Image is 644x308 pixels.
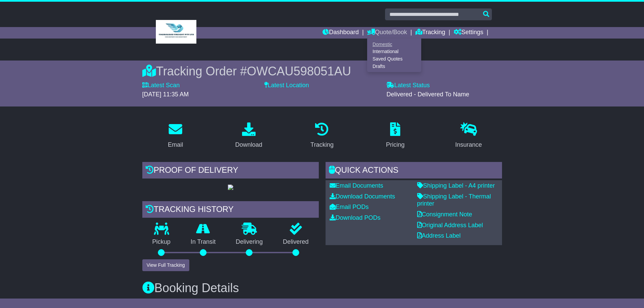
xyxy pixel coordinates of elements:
[231,120,267,152] a: Download
[310,140,333,149] div: Tracking
[417,193,491,207] a: Shipping Label - Thermal printer
[386,140,405,149] div: Pricing
[330,204,369,210] a: Email PODs
[417,182,495,189] a: Shipping Label - A4 printer
[273,238,319,246] p: Delivered
[142,201,319,219] div: Tracking history
[417,211,472,218] a: Consignment Note
[417,232,461,239] a: Address Label
[142,64,502,78] div: Tracking Order #
[235,140,262,149] div: Download
[451,120,486,152] a: Insurance
[226,238,273,246] p: Delivering
[330,214,381,221] a: Download PODs
[163,120,187,152] a: Email
[382,120,409,152] a: Pricing
[330,182,383,189] a: Email Documents
[386,82,430,89] label: Latest Status
[326,162,502,180] div: Quick Actions
[367,39,421,72] div: Quote/Book
[142,162,319,180] div: Proof of Delivery
[455,140,482,149] div: Insurance
[168,140,183,149] div: Email
[306,120,338,152] a: Tracking
[264,82,309,89] label: Latest Location
[228,185,233,190] img: GetPodImage
[454,27,483,39] a: Settings
[330,193,395,200] a: Download Documents
[415,27,445,39] a: Tracking
[247,64,351,78] span: OWCAU598051AU
[323,27,359,39] a: Dashboard
[142,91,189,98] span: [DATE] 11:35 AM
[417,222,483,229] a: Original Address Label
[367,48,421,55] a: International
[367,41,421,48] a: Domestic
[142,238,181,246] p: Pickup
[181,238,226,246] p: In Transit
[367,63,421,70] a: Drafts
[142,281,502,295] h3: Booking Details
[386,91,469,98] span: Delivered - Delivered To Name
[367,27,407,39] a: Quote/Book
[367,55,421,63] a: Saved Quotes
[142,82,180,89] label: Latest Scan
[142,259,189,271] button: View Full Tracking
